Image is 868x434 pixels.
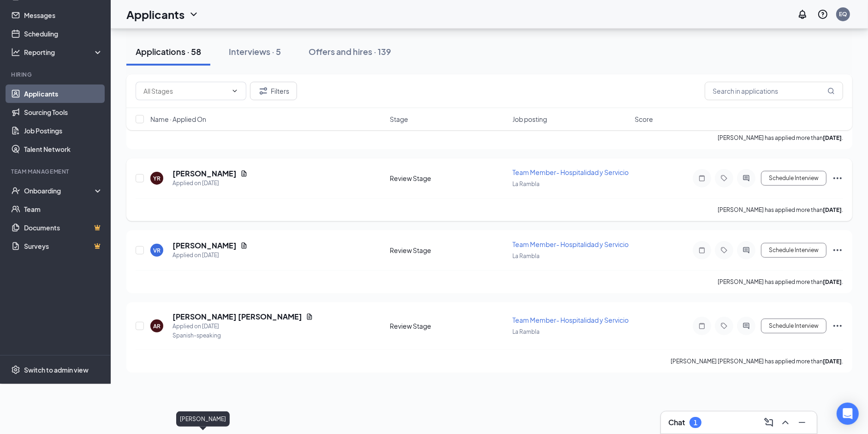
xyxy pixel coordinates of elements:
[795,415,809,430] button: Minimize
[143,86,227,96] input: All Stages
[172,312,302,322] h5: [PERSON_NAME] [PERSON_NAME]
[761,319,826,333] button: Schedule Interview
[24,6,103,24] a: Messages
[126,6,184,22] h1: Applicants
[797,417,808,428] svg: Minimize
[512,316,629,324] span: Team Member- Hospitalidad y Servicio
[832,245,843,256] svg: Ellipses
[258,85,269,96] svg: Filter
[719,175,730,182] svg: Tag
[741,175,752,182] svg: ActiveChat
[512,181,540,187] span: La Rambla
[719,322,730,330] svg: Tag
[763,417,774,428] svg: ComposeMessage
[176,411,230,427] div: [PERSON_NAME]
[390,246,507,255] div: Review Stage
[512,253,540,259] span: La Rambla
[832,173,843,184] svg: Ellipses
[188,9,199,20] svg: ChevronDown
[136,46,201,57] div: Applications · 58
[671,357,843,365] p: [PERSON_NAME] [PERSON_NAME] has applied more than .
[761,171,826,186] button: Schedule Interview
[696,247,707,254] svg: Note
[823,358,842,365] b: [DATE]
[694,419,697,427] div: 1
[761,243,826,258] button: Schedule Interview
[817,9,828,20] svg: QuestionInfo
[153,322,161,330] div: AR
[512,328,540,335] span: La Rambla
[11,168,101,175] div: Team Management
[240,170,248,177] svg: Document
[741,247,752,254] svg: ActiveChat
[306,313,313,320] svg: Document
[24,186,95,195] div: Onboarding
[153,247,161,254] div: VR
[24,140,103,158] a: Talent Network
[11,365,20,374] svg: Settings
[24,365,89,374] div: Switch to admin view
[24,103,103,121] a: Sourcing Tools
[823,278,842,285] b: [DATE]
[780,417,791,428] svg: ChevronUp
[837,403,859,425] div: Open Intercom Messenger
[718,206,843,214] p: [PERSON_NAME] has applied more than .
[11,71,101,78] div: Hiring
[823,206,842,213] b: [DATE]
[172,322,313,331] div: Applied on [DATE]
[741,322,752,330] svg: ActiveChat
[719,247,730,254] svg: Tag
[11,186,20,195] svg: UserCheck
[827,87,835,95] svg: MagnifyingGlass
[172,169,237,179] h5: [PERSON_NAME]
[250,82,297,100] button: Filter Filters
[24,121,103,140] a: Job Postings
[309,46,391,57] div: Offers and hires · 139
[761,415,776,430] button: ComposeMessage
[512,240,629,248] span: Team Member- Hospitalidad y Servicio
[696,175,707,182] svg: Note
[24,84,103,103] a: Applicants
[512,168,629,176] span: Team Member- Hospitalidad y Servicio
[172,179,248,188] div: Applied on [DATE]
[172,251,248,260] div: Applied on [DATE]
[24,218,103,237] a: DocumentsCrown
[24,200,103,218] a: Team
[797,9,808,20] svg: Notifications
[390,174,507,183] div: Review Stage
[778,415,793,430] button: ChevronUp
[172,331,313,340] div: Spanish-speaking
[150,115,206,124] span: Name · Applied On
[11,48,20,57] svg: Analysis
[696,322,707,330] svg: Note
[153,175,161,182] div: YR
[24,24,103,43] a: Scheduling
[229,46,281,57] div: Interviews · 5
[24,237,103,255] a: SurveysCrown
[635,115,653,124] span: Score
[839,10,847,18] div: EQ
[832,320,843,332] svg: Ellipses
[240,242,248,249] svg: Document
[24,48,103,57] div: Reporting
[172,241,237,251] h5: [PERSON_NAME]
[705,82,843,100] input: Search in applications
[512,115,547,124] span: Job posting
[390,115,408,124] span: Stage
[668,417,685,428] h3: Chat
[718,278,843,286] p: [PERSON_NAME] has applied more than .
[390,321,507,331] div: Review Stage
[231,87,238,95] svg: ChevronDown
